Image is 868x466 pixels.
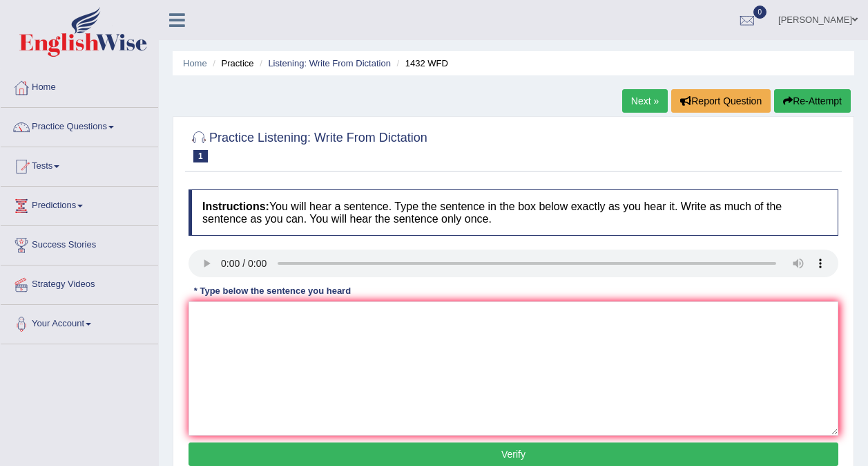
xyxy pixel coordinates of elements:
[209,57,253,70] li: Practice
[774,89,851,113] button: Re-Attempt
[189,189,838,236] h4: You will hear a sentence. Type the sentence in the box below exactly as you hear it. Write as muc...
[189,284,356,297] div: * Type below the sentence you heard
[394,57,448,70] li: 1432 WFD
[671,89,771,113] button: Report Question
[189,128,427,162] h2: Practice Listening: Write From Dictation
[1,68,158,103] a: Home
[1,226,158,261] a: Success Stories
[1,108,158,142] a: Practice Questions
[1,305,158,339] a: Your Account
[1,147,158,182] a: Tests
[268,58,391,68] a: Listening: Write From Dictation
[193,150,208,162] span: 1
[189,442,838,466] button: Verify
[1,187,158,221] a: Predictions
[1,265,158,300] a: Strategy Videos
[183,58,207,68] a: Home
[202,201,269,212] b: Instructions:
[622,89,668,113] a: Next »
[753,6,767,19] span: 0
